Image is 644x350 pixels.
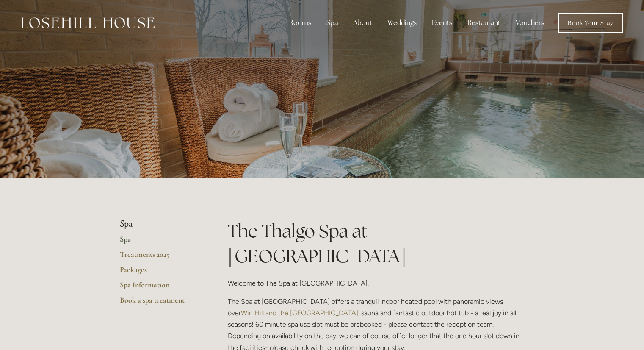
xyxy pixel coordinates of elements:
a: Spa Information [120,280,201,295]
h1: The Thalgo Spa at [GEOGRAPHIC_DATA] [228,219,525,269]
a: Treatments 2025 [120,250,201,265]
a: Book Your Stay [558,13,623,33]
a: Packages [120,265,201,280]
div: Events [425,14,459,31]
div: Spa [320,14,345,31]
a: Spa [120,234,201,250]
a: Vouchers [509,14,551,31]
img: Losehill House [21,17,155,28]
div: About [346,14,379,31]
p: Welcome to The Spa at [GEOGRAPHIC_DATA]. [228,278,525,289]
div: Rooms [282,14,318,31]
a: Book a spa treatment [120,295,201,311]
div: Restaurant [461,14,507,31]
li: Spa [120,219,201,230]
a: Win Hill and the [GEOGRAPHIC_DATA] [241,309,358,317]
div: Weddings [381,14,423,31]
